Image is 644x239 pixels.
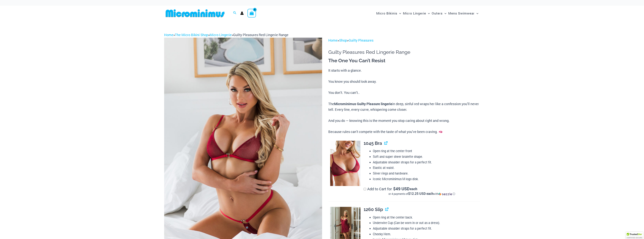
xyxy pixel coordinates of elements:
[410,187,417,191] span: each
[210,33,232,37] a: Micro Lingerie
[328,38,480,43] p: > >
[373,176,480,182] li: Iconic Microminimus M logo disk.
[448,8,475,18] span: Mens Swimwear
[364,207,383,212] span: 1260 Slip
[373,171,480,176] li: Silver rings and hardware.
[393,187,410,191] span: 49 USD
[376,8,397,18] span: Micro Bikinis
[475,8,478,18] span: Menu Toggle
[364,192,480,196] div: or 4 payments of with
[328,58,480,64] h3: The One You Can’t Resist
[393,186,396,191] span: $
[364,140,382,146] span: 1045 Bra
[403,8,426,18] span: Micro Lingerie
[431,8,447,19] a: OutersMenu ToggleMenu Toggle
[438,192,452,196] img: Sezzle
[233,33,288,37] span: Guilty Pleasures Red Lingerie Range
[247,9,256,17] a: View Shopping Cart, empty
[373,231,480,237] li: Cheeky Hem.
[349,38,373,42] a: Guilty Pleasures
[328,38,338,42] a: Home
[373,154,480,159] li: Soft and super sheer bralette shape.
[373,215,480,220] li: Open ring at the center back.
[408,191,433,196] span: $12.25 USD each
[432,8,443,18] span: Outers
[364,188,366,190] input: Add to Cart for$49 USD eachor 4 payments of$12.25 USD eachwithSezzle Click to learn more about Se...
[330,141,360,186] img: Guilty Pleasures Red 1045 Bra
[443,8,446,18] span: Menu Toggle
[240,11,244,15] a: Account icon link
[373,220,480,226] li: Underwire Cup (Can be worn in or out as a dress).
[164,33,173,37] a: Home
[375,8,402,19] a: Micro BikinisMenu ToggleMenu Toggle
[397,8,401,18] span: Menu Toggle
[328,49,480,55] h1: Guilty Pleasures Red Lingerie Range
[373,159,480,165] li: Adjustable shoulder straps for a perfect fit.
[375,7,480,20] nav: Site Navigation
[426,8,430,18] span: Menu Toggle
[164,33,288,37] span: » » »
[364,192,480,196] div: or 4 payments of$12.25 USD eachwithSezzle Click to learn more about Sezzle
[626,232,643,239] div: TrustedSite Certified
[339,38,347,42] a: Shop
[373,165,480,171] li: Elastic at waist.
[364,186,480,196] label: Add to Cart for
[373,148,480,154] li: Open ring at the center front
[447,8,479,19] a: Mens SwimwearMenu ToggleMenu Toggle
[233,11,237,16] a: Search icon link
[328,68,480,135] p: It starts with a glance. You know you should look away. You don’t. You can’t.. The in deep, sinfu...
[334,102,392,106] b: Microminimus Guilty Pleasure lingerie
[175,33,208,37] a: The Micro Bikini Shop
[164,9,226,17] img: MM SHOP LOGO FLAT
[373,226,480,231] li: Adjustable shoulder straps for a perfect fit.
[402,8,431,19] a: Micro LingerieMenu ToggleMenu Toggle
